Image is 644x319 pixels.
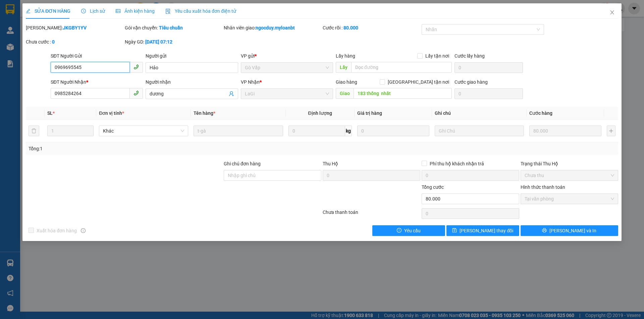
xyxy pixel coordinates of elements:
[603,3,622,22] button: Close
[357,126,429,136] input: 0
[81,8,105,14] span: Lịch sử
[133,64,139,70] span: phone
[194,110,215,116] span: Tên hàng
[194,126,283,136] input: VD: Bàn, Ghế
[446,225,519,236] button: save[PERSON_NAME] thay đổi
[26,38,123,46] div: Chưa cước :
[26,8,70,14] span: SỬA ĐƠN HÀNG
[454,79,488,85] label: Cước giao hàng
[146,52,238,60] div: Người gửi
[308,110,332,116] span: Định lượng
[241,79,260,85] span: VP Nhận
[385,78,452,86] span: [GEOGRAPHIC_DATA] tận nơi
[125,38,222,46] div: Ngày GD:
[229,91,234,96] span: user-add
[525,194,614,204] span: Tại văn phòng
[397,228,401,233] span: exclamation-circle
[241,52,333,60] div: VP gửi
[51,78,143,86] div: SĐT Người Nhận
[529,110,552,116] span: Cước hàng
[322,209,421,220] div: Chưa thanh toán
[81,9,86,13] span: clock-circle
[63,25,87,30] b: JKGBY1YV
[52,39,55,45] b: 0
[351,62,452,73] input: Dọc đường
[549,227,596,234] span: [PERSON_NAME] và In
[165,8,236,14] span: Yêu cầu xuất hóa đơn điện tử
[609,10,615,15] span: close
[146,78,238,86] div: Người nhận
[224,161,261,166] label: Ghi chú đơn hàng
[357,110,382,116] span: Giá trị hàng
[521,184,565,190] label: Hình thức thanh toán
[29,145,249,152] div: Tổng: 1
[542,228,547,233] span: printer
[435,126,524,136] input: Ghi Chú
[256,25,295,30] b: ngocduy.myloanbt
[454,62,523,73] input: Cước lấy hàng
[245,63,329,73] span: Gò Vấp
[521,160,618,167] div: Trạng thái Thu Hộ
[432,107,527,120] th: Ghi chú
[145,39,172,45] b: [DATE] 07:12
[423,52,452,60] span: Lấy tận nơi
[422,184,444,190] span: Tổng cước
[245,89,329,99] span: LaGi
[427,160,487,167] span: Phí thu hộ khách nhận trả
[323,161,338,166] span: Thu Hộ
[29,126,39,136] button: delete
[34,227,79,234] span: Xuất hóa đơn hàng
[454,88,523,99] input: Cước giao hàng
[521,225,618,236] button: printer[PERSON_NAME] và In
[159,25,183,30] b: Tiêu chuẩn
[343,25,358,30] b: 80.000
[99,110,124,116] span: Đơn vị tính
[404,227,421,234] span: Yêu cầu
[345,126,352,136] span: kg
[125,24,222,31] div: Gói vận chuyển:
[336,62,351,73] span: Lấy
[81,228,86,233] span: info-circle
[454,53,485,59] label: Cước lấy hàng
[51,52,143,60] div: SĐT Người Gửi
[165,9,171,14] img: icon
[372,225,445,236] button: exclamation-circleYêu cầu
[26,9,31,13] span: edit
[460,227,513,234] span: [PERSON_NAME] thay đổi
[336,53,355,59] span: Lấy hàng
[354,88,452,99] input: Dọc đường
[336,79,357,85] span: Giao hàng
[336,88,354,99] span: Giao
[133,90,139,96] span: phone
[47,110,53,116] span: SL
[26,24,123,31] div: [PERSON_NAME]:
[224,24,321,31] div: Nhân viên giao:
[323,24,420,31] div: Cước rồi :
[103,126,184,136] span: Khác
[529,126,601,136] input: 0
[116,8,155,14] span: Ảnh kiện hàng
[224,170,321,181] input: Ghi chú đơn hàng
[116,9,120,13] span: picture
[525,170,614,180] span: Chưa thu
[607,126,615,136] button: plus
[452,228,457,233] span: save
